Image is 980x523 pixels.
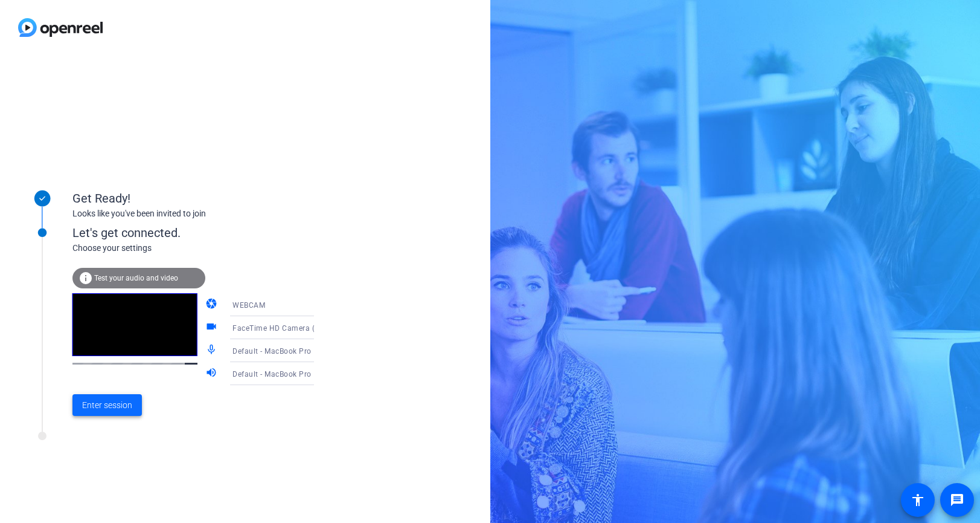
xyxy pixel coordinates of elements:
[72,224,339,242] div: Let's get connected.
[950,493,964,507] mat-icon: message
[205,366,220,381] mat-icon: volume_up
[205,320,220,335] mat-icon: videocam
[82,399,132,412] span: Enter session
[78,271,93,285] mat-icon: info
[72,242,339,255] div: Choose your settings
[232,346,388,356] span: Default - MacBook Pro Microphone (Built-in)
[911,493,925,507] mat-icon: accessibility
[232,323,356,333] span: FaceTime HD Camera (2C0E:82E3)
[72,189,314,207] div: Get Ready!
[205,297,220,312] mat-icon: camera
[94,274,178,282] span: Test your audio and video
[72,394,142,416] button: Enter session
[72,207,314,220] div: Looks like you've been invited to join
[205,343,220,358] mat-icon: mic_none
[232,301,265,310] span: WEBCAM
[232,369,378,378] span: Default - MacBook Pro Speakers (Built-in)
